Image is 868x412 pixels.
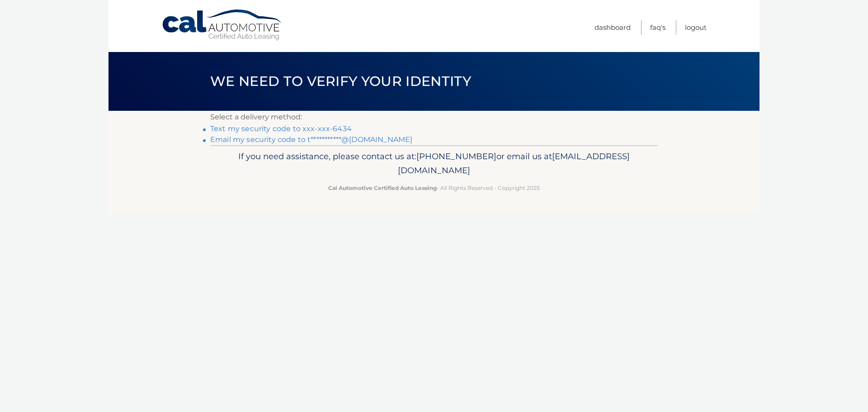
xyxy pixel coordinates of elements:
a: FAQ's [650,20,665,35]
strong: Cal Automotive Certified Auto Leasing [328,185,437,191]
a: Dashboard [594,20,631,35]
a: Logout [685,20,707,35]
span: We need to verify your identity [210,73,471,90]
p: Select a delivery method: [210,111,658,123]
a: Text my security code to xxx-xxx-6434 [210,124,352,133]
p: - All Rights Reserved - Copyright 2025 [216,183,652,193]
p: If you need assistance, please contact us at: or email us at [216,149,652,178]
a: Cal Automotive [161,9,283,41]
span: [PHONE_NUMBER] [416,151,496,161]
